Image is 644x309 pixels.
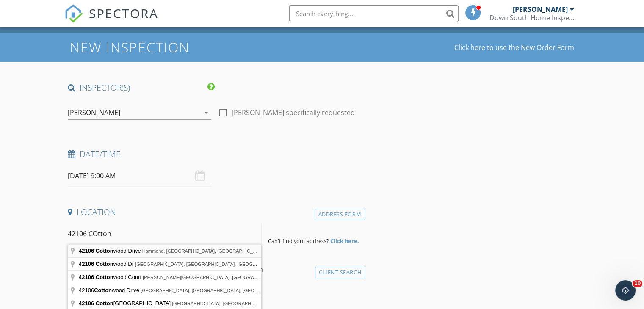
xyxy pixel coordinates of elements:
i: arrow_drop_down [201,108,211,118]
img: The Best Home Inspection Software - Spectora [64,4,83,23]
span: Cotton [96,248,113,254]
iframe: Intercom live chat [615,280,636,301]
input: Select date [68,166,211,186]
div: Down South Home Inspection, LLC [489,14,574,22]
strong: Click here. [330,237,359,245]
span: [GEOGRAPHIC_DATA], [GEOGRAPHIC_DATA], [GEOGRAPHIC_DATA] [141,288,291,293]
span: 42106 [79,248,94,254]
label: [PERSON_NAME] specifically requested [232,108,355,117]
span: 42106 Cotton [79,274,113,280]
span: 42106 wood Drive [79,287,141,293]
h4: Location [68,207,362,218]
span: Can't find your address? [268,237,329,245]
h1: New Inspection [70,40,257,55]
input: Search everything... [289,5,459,22]
input: Address Search [68,223,261,244]
span: Hammond, [GEOGRAPHIC_DATA], [GEOGRAPHIC_DATA] [142,248,266,254]
a: SPECTORA [64,11,158,29]
span: wood Drive [79,248,142,254]
span: [GEOGRAPHIC_DATA], [GEOGRAPHIC_DATA], [GEOGRAPHIC_DATA] [135,262,286,267]
span: Cotton [94,287,112,293]
div: [PERSON_NAME] [68,109,120,116]
span: [PERSON_NAME][GEOGRAPHIC_DATA], [GEOGRAPHIC_DATA], [GEOGRAPHIC_DATA] [143,275,332,280]
div: Client Search [315,267,365,278]
div: Address Form [315,209,365,220]
span: wood Dr [79,261,135,267]
span: 42106 Cotton [79,261,113,267]
span: [GEOGRAPHIC_DATA] [79,300,172,306]
h4: Date/Time [68,149,362,160]
span: [GEOGRAPHIC_DATA], [GEOGRAPHIC_DATA], [GEOGRAPHIC_DATA] [172,301,323,306]
span: 10 [633,280,642,287]
span: wood Court [79,274,143,280]
span: SPECTORA [89,4,158,22]
span: 42106 Cotton [79,300,113,306]
a: Click here to use the New Order Form [454,44,574,51]
h4: INSPECTOR(S) [68,82,215,93]
div: [PERSON_NAME] [513,5,568,14]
